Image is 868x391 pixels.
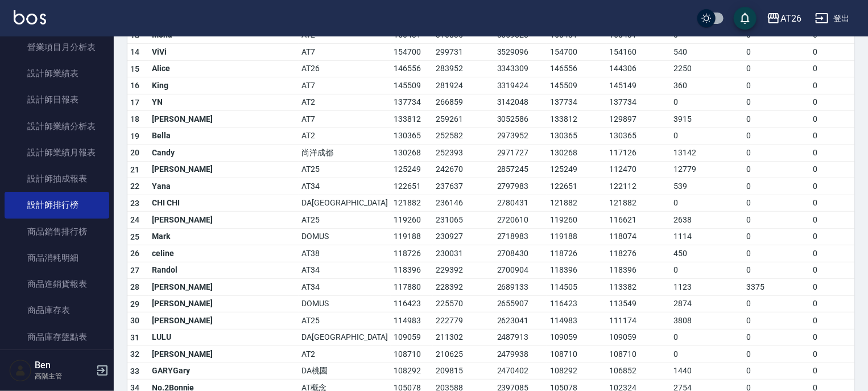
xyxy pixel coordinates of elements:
[433,363,494,380] td: 209815
[433,145,494,162] td: 252393
[299,111,391,128] td: AT7
[494,228,548,245] td: 2718983
[671,145,743,162] td: 13142
[433,346,494,363] td: 210625
[391,312,433,330] td: 114983
[299,329,391,346] td: DA[GEOGRAPHIC_DATA]
[671,312,743,330] td: 3808
[671,279,743,296] td: 1123
[743,44,811,61] td: 0
[299,195,391,212] td: DA[GEOGRAPHIC_DATA]
[299,228,391,245] td: DOMUS
[299,44,391,61] td: AT7
[5,297,109,323] a: 商品庫存表
[547,161,606,178] td: 125249
[130,114,140,124] span: 18
[130,232,140,241] span: 25
[547,195,606,212] td: 121882
[299,94,391,111] td: AT2
[606,262,671,279] td: 118396
[671,161,743,178] td: 12779
[743,262,811,279] td: 0
[299,161,391,178] td: AT25
[671,346,743,363] td: 0
[743,77,811,94] td: 0
[671,295,743,312] td: 2874
[149,60,299,77] td: Alice
[606,94,671,111] td: 137734
[547,363,606,380] td: 108292
[780,11,801,26] div: AT26
[391,212,433,229] td: 119260
[743,329,811,346] td: 0
[299,77,391,94] td: AT7
[734,7,757,30] button: save
[299,346,391,363] td: AT2
[494,94,548,111] td: 3142048
[433,279,494,296] td: 228392
[494,178,548,195] td: 2797983
[671,228,743,245] td: 1114
[671,111,743,128] td: 3915
[130,367,140,376] span: 33
[149,329,299,346] td: LULU
[299,279,391,296] td: AT34
[130,148,140,157] span: 20
[149,111,299,128] td: [PERSON_NAME]
[299,60,391,77] td: AT26
[606,145,671,162] td: 117126
[149,178,299,195] td: Yana
[547,279,606,296] td: 114505
[5,34,109,60] a: 營業項目月分析表
[743,161,811,178] td: 0
[5,192,109,218] a: 設計師排行榜
[671,178,743,195] td: 539
[5,113,109,139] a: 設計師業績分析表
[299,127,391,145] td: AT2
[606,212,671,229] td: 116621
[606,178,671,195] td: 122112
[299,363,391,380] td: DA桃園
[671,77,743,94] td: 360
[743,346,811,363] td: 0
[299,262,391,279] td: AT34
[762,7,806,30] button: AT26
[130,81,140,90] span: 16
[433,111,494,128] td: 259261
[149,161,299,178] td: [PERSON_NAME]
[5,60,109,87] a: 設計師業績表
[606,161,671,178] td: 112470
[433,245,494,262] td: 230031
[130,249,140,258] span: 26
[130,98,140,107] span: 17
[5,219,109,245] a: 商品銷售排行榜
[130,333,140,342] span: 31
[149,127,299,145] td: Bella
[391,346,433,363] td: 108710
[5,271,109,297] a: 商品進銷貨報表
[547,329,606,346] td: 109059
[35,360,93,371] h5: Ben
[9,359,32,382] img: Person
[494,329,548,346] td: 2487913
[494,295,548,312] td: 2655907
[149,295,299,312] td: [PERSON_NAME]
[606,346,671,363] td: 108710
[743,111,811,128] td: 0
[547,77,606,94] td: 145509
[5,166,109,192] a: 設計師抽成報表
[547,212,606,229] td: 119260
[391,279,433,296] td: 117880
[743,60,811,77] td: 0
[671,363,743,380] td: 1440
[433,77,494,94] td: 281924
[391,295,433,312] td: 116423
[130,299,140,308] span: 29
[606,195,671,212] td: 121882
[433,312,494,330] td: 222779
[743,195,811,212] td: 0
[299,145,391,162] td: 尚洋成都
[743,279,811,296] td: 3375
[606,127,671,145] td: 130365
[391,77,433,94] td: 145509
